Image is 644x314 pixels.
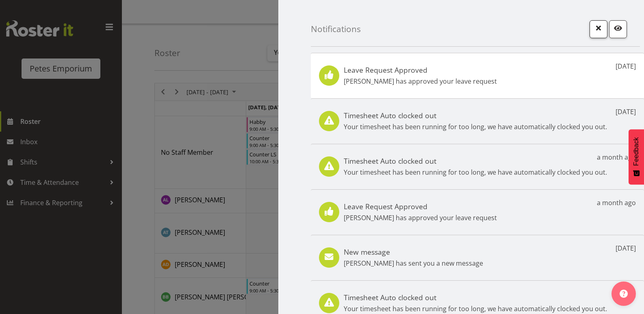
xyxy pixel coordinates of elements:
img: help-xxl-2.png [620,290,628,298]
button: Mark as read [609,20,627,38]
p: [PERSON_NAME] has sent you a new message [344,258,483,268]
p: Your timesheet has been running for too long, we have automatically clocked you out. [344,167,607,177]
p: [DATE] [616,107,636,117]
h5: Timesheet Auto clocked out [344,111,607,120]
h4: Notifications [311,24,361,34]
p: Your timesheet has been running for too long, we have automatically clocked you out. [344,304,607,314]
button: Close [590,20,607,38]
h5: New message [344,247,483,256]
h5: Timesheet Auto clocked out [344,293,607,302]
p: a month ago [597,152,636,162]
button: Feedback - Show survey [629,129,644,184]
p: [DATE] [616,243,636,253]
p: [DATE] [616,61,636,71]
h5: Leave Request Approved [344,65,497,74]
h5: Timesheet Auto clocked out [344,156,607,165]
span: Feedback [633,137,640,166]
p: Your timesheet has been running for too long, we have automatically clocked you out. [344,122,607,132]
p: a month ago [597,198,636,208]
h5: Leave Request Approved [344,202,497,211]
p: [PERSON_NAME] has approved your leave request [344,76,497,86]
p: [PERSON_NAME] has approved your leave request [344,213,497,223]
